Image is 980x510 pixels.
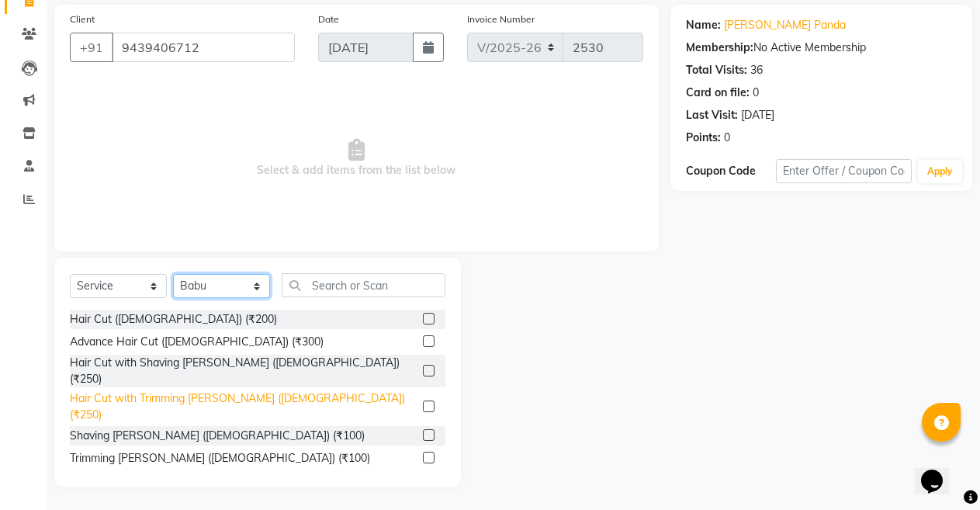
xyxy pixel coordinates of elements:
div: Name: [686,17,721,33]
a: [PERSON_NAME] Panda [724,17,846,33]
input: Search by Name/Mobile/Email/Code [112,33,295,62]
input: Search or Scan [282,273,445,297]
div: 36 [750,62,763,78]
div: Hair Cut with Shaving [PERSON_NAME] ([DEMOGRAPHIC_DATA]) (₹250) [70,355,417,387]
button: Apply [918,160,962,183]
div: Last Visit: [686,107,738,123]
span: Select & add items from the list below [70,81,643,236]
div: Shaving [PERSON_NAME] ([DEMOGRAPHIC_DATA]) (₹100) [70,428,365,444]
div: Total Visits: [686,62,747,78]
label: Client [70,12,95,26]
div: Coupon Code [686,163,776,179]
div: Points: [686,130,721,146]
label: Invoice Number [467,12,535,26]
button: +91 [70,33,113,62]
div: Membership: [686,40,753,56]
div: Card on file: [686,85,750,101]
div: Hair Cut ([DEMOGRAPHIC_DATA]) (₹200) [70,311,277,328]
div: Advance Hair Cut ([DEMOGRAPHIC_DATA]) (₹300) [70,334,324,350]
input: Enter Offer / Coupon Code [776,159,912,183]
div: 0 [753,85,759,101]
div: Hair Cut with Trimming [PERSON_NAME] ([DEMOGRAPHIC_DATA]) (₹250) [70,390,417,423]
label: Date [318,12,339,26]
div: No Active Membership [686,40,957,56]
div: 0 [724,130,730,146]
div: Trimming [PERSON_NAME] ([DEMOGRAPHIC_DATA]) (₹100) [70,450,370,467]
iframe: chat widget [915,448,964,494]
div: [DATE] [741,107,774,123]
